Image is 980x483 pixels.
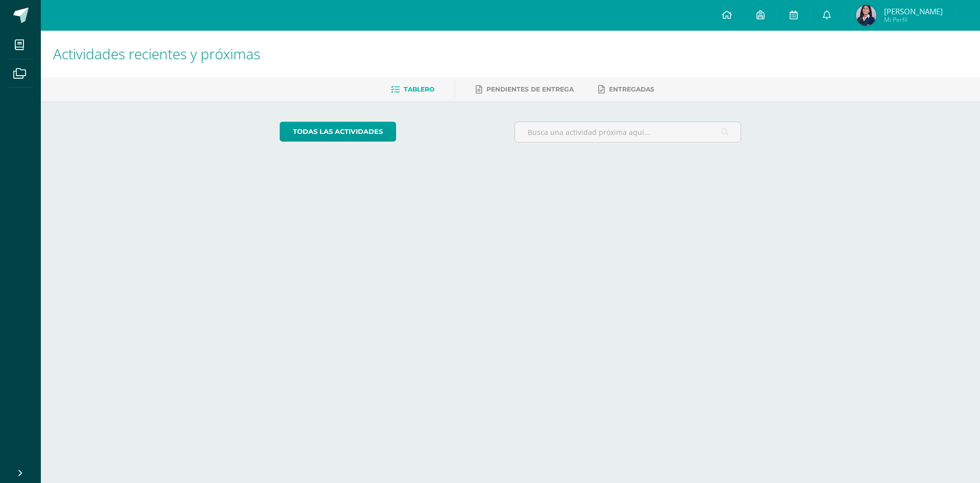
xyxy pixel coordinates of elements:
[884,6,943,16] span: [PERSON_NAME]
[598,81,654,98] a: Entregadas
[404,85,434,93] span: Tablero
[476,81,574,98] a: Pendientes de entrega
[515,122,741,142] input: Busca una actividad próxima aquí...
[391,81,434,98] a: Tablero
[486,85,574,93] span: Pendientes de entrega
[280,122,396,142] a: todas las Actividades
[856,5,876,26] img: a82f2996fe71ceb61ee3e19894f4f185.png
[609,85,654,93] span: Entregadas
[884,15,943,24] span: Mi Perfil
[53,44,260,63] span: Actividades recientes y próximas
